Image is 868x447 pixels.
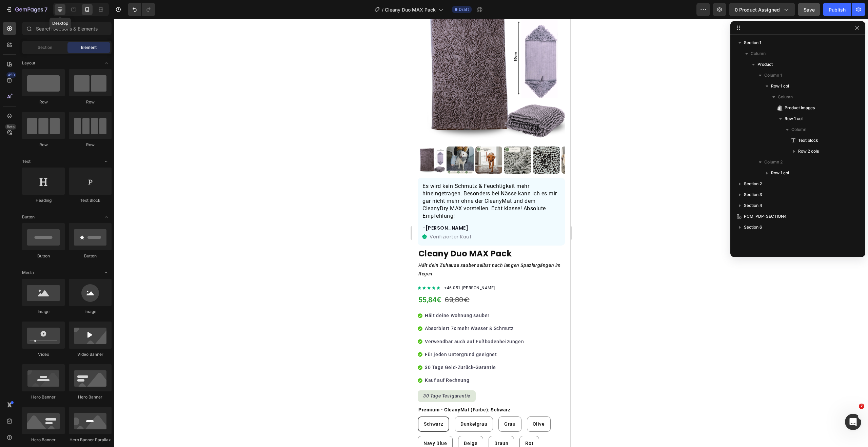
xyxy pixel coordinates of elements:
[744,213,787,220] span: PCM_PDP-SECTION4
[101,212,112,222] span: Toggle open
[798,3,820,16] button: Save
[798,137,818,144] span: Text block
[22,394,65,400] div: Hero Banner
[81,44,97,51] span: Element
[22,351,65,357] div: Video
[778,94,793,100] span: Column
[6,72,16,78] div: 450
[764,159,783,166] span: Column 2
[128,3,155,16] div: Undo/Redo
[69,309,112,315] div: Image
[22,60,35,66] span: Layout
[69,99,112,105] div: Row
[459,6,469,13] span: Draft
[744,180,762,187] span: Section 2
[823,3,851,16] button: Publish
[101,156,112,167] span: Toggle open
[804,7,815,13] span: Save
[729,3,795,16] button: 0 product assigned
[757,61,773,68] span: Product
[791,126,806,133] span: Column
[101,58,112,69] span: Toggle open
[382,6,383,13] span: /
[771,170,789,176] span: Row 1 col
[22,158,31,164] span: Text
[22,99,65,105] div: Row
[22,142,65,148] div: Row
[69,253,112,259] div: Button
[22,253,65,259] div: Button
[845,414,861,430] iframe: Intercom live chat
[771,83,789,90] span: Row 1 col
[69,197,112,203] div: Text Block
[3,3,51,16] button: 7
[829,6,846,13] div: Publish
[785,115,803,122] span: Row 1 col
[798,148,819,155] span: Row 2 cols
[22,437,65,443] div: Hero Banner
[44,5,47,14] p: 7
[744,224,762,231] span: Section 6
[5,124,16,130] div: Beta
[69,394,112,400] div: Hero Banner
[744,202,762,209] span: Section 4
[22,22,112,35] input: Search Sections & Elements
[69,437,112,443] div: Hero Banner Parallax
[735,6,780,13] span: 0 product assigned
[38,44,52,51] span: Section
[751,50,766,57] span: Column
[69,142,112,148] div: Row
[764,72,782,79] span: Column 1
[385,6,436,13] span: Cleany Duo MAX Pack
[22,214,35,220] span: Button
[22,309,65,315] div: Image
[101,267,112,278] span: Toggle open
[69,351,112,357] div: Video Banner
[22,197,65,203] div: Heading
[859,404,864,409] span: 7
[22,270,34,276] span: Media
[785,104,815,111] span: Product Images
[744,191,762,198] span: Section 3
[744,39,761,46] span: Section 1
[412,19,570,447] iframe: Design area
